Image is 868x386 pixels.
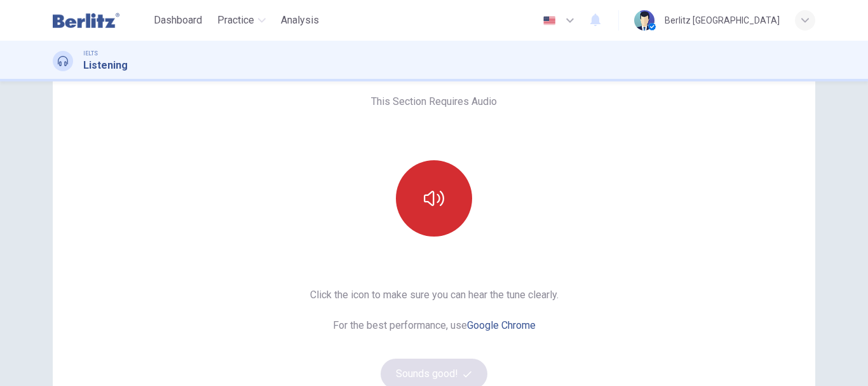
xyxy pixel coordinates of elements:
span: Analysis [281,13,319,28]
button: Dashboard [149,9,207,32]
span: This Section Requires Audio [371,94,497,109]
a: Google Chrome [467,319,536,331]
span: IELTS [83,49,98,58]
span: For the best performance, use [310,318,559,333]
span: Practice [217,13,254,28]
span: Dashboard [154,13,202,28]
h1: Listening [83,58,128,73]
button: Practice [212,9,271,32]
img: en [541,16,557,25]
img: Berlitz Latam logo [53,8,119,33]
button: Analysis [276,9,324,32]
img: Profile picture [634,10,654,31]
span: Click the icon to make sure you can hear the tune clearly. [310,287,559,303]
a: Berlitz Latam logo [53,8,149,33]
div: Berlitz [GEOGRAPHIC_DATA] [665,13,780,28]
